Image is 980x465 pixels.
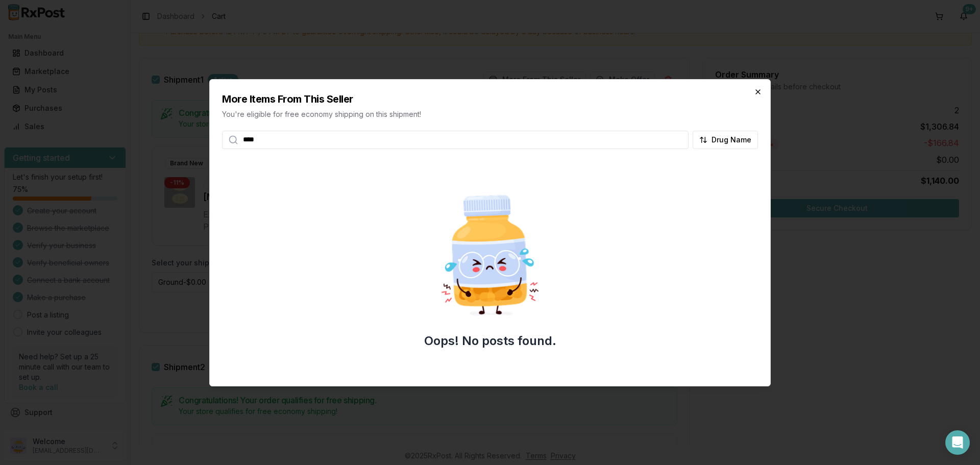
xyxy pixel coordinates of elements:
[425,190,555,321] img: Sad Pill Bottle
[424,333,556,349] h2: Oops! No posts found.
[693,131,758,149] button: Drug Name
[222,92,758,106] h2: More Items From This Seller
[222,109,758,119] p: You're eligible for free economy shipping on this shipment!
[712,135,751,145] span: Drug Name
